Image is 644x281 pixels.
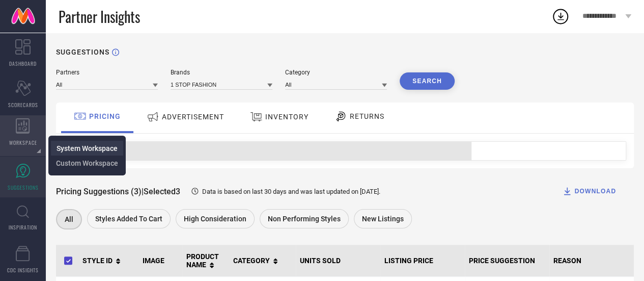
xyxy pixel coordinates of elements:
[265,113,309,121] span: INVENTORY
[144,187,180,196] span: Selected 3
[229,245,296,277] th: CATEGORY
[8,101,38,109] span: SCORECARDS
[268,215,341,223] span: Non Performing Styles
[57,143,118,153] a: System Workspace
[162,113,224,121] span: ADVERTISEMENT
[551,7,570,25] div: Open download list
[465,245,549,277] th: PRICE SUGGESTION
[285,69,387,76] div: Category
[184,215,246,223] span: High Consideration
[202,188,380,195] span: Data is based on last 30 days and was last updated on [DATE] .
[171,69,272,76] div: Brands
[362,215,404,223] span: New Listings
[59,6,140,27] span: Partner Insights
[549,181,629,201] button: DOWNLOAD
[56,187,142,196] span: Pricing Suggestions (3)
[9,60,37,67] span: DASHBOARD
[56,48,109,56] h1: SUGGESTIONS
[56,158,118,168] a: Custom Workspace
[182,245,229,277] th: PRODUCT NAME
[56,69,158,76] div: Partners
[549,245,634,277] th: REASON
[296,245,380,277] th: UNITS SOLD
[56,159,118,167] span: Custom Workspace
[142,187,144,196] span: |
[350,112,384,120] span: RETURNS
[65,215,73,223] span: All
[7,266,39,274] span: CDC INSIGHTS
[380,245,465,277] th: LISTING PRICE
[78,245,138,277] th: STYLE ID
[89,112,121,120] span: PRICING
[57,144,118,152] span: System Workspace
[95,215,162,223] span: Styles Added To Cart
[138,245,182,277] th: IMAGE
[9,139,37,146] span: WORKSPACE
[9,223,37,231] span: INSPIRATION
[400,72,455,90] button: Search
[562,186,616,196] div: DOWNLOAD
[8,184,39,191] span: SUGGESTIONS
